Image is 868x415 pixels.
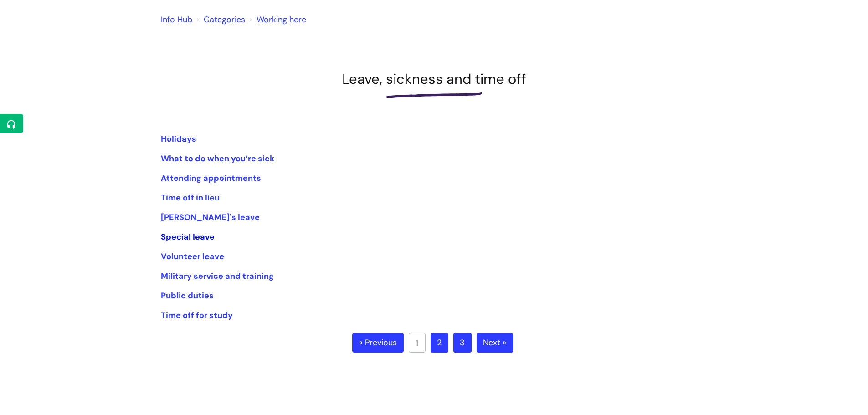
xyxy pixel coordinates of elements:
[195,12,245,27] li: Solution home
[409,333,426,353] a: 1
[161,153,274,164] a: What to do when you’re sick
[161,271,274,282] a: Military service and training
[161,133,196,144] a: Holidays
[247,12,306,27] li: Working here
[431,333,448,353] a: 2
[161,310,233,321] a: Time off for study
[257,14,306,25] a: Working here
[352,333,404,353] a: « Previous
[161,231,215,242] a: Special leave
[453,333,472,353] a: 3
[161,212,260,223] a: [PERSON_NAME]'s leave
[161,251,224,262] a: Volunteer leave
[477,333,513,353] a: Next »
[161,14,192,25] a: Info Hub
[161,173,261,184] a: Attending appointments
[161,290,214,301] a: Public duties
[161,192,220,203] a: Time off in lieu
[161,71,708,87] h1: Leave, sickness and time off
[204,14,245,25] a: Categories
